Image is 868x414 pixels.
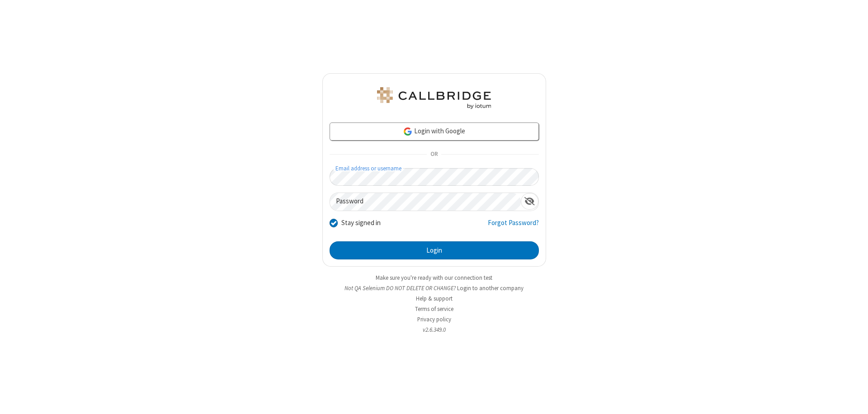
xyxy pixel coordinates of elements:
li: v2.6.349.0 [322,325,546,334]
input: Password [330,193,521,211]
img: QA Selenium DO NOT DELETE OR CHANGE [375,87,493,109]
a: Privacy policy [417,315,451,323]
a: Login with Google [330,122,539,141]
div: Show password [521,193,538,210]
a: Forgot Password? [488,218,539,235]
a: Make sure you're ready with our connection test [376,274,492,282]
button: Login to another company [457,284,524,292]
li: Not QA Selenium DO NOT DELETE OR CHANGE? [322,284,546,292]
a: Help & support [416,295,453,302]
img: google-icon.png [403,127,413,136]
input: Email address or username [330,168,539,186]
button: Login [330,241,539,259]
a: Terms of service [415,305,453,313]
span: OR [427,148,441,161]
label: Stay signed in [341,218,381,228]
